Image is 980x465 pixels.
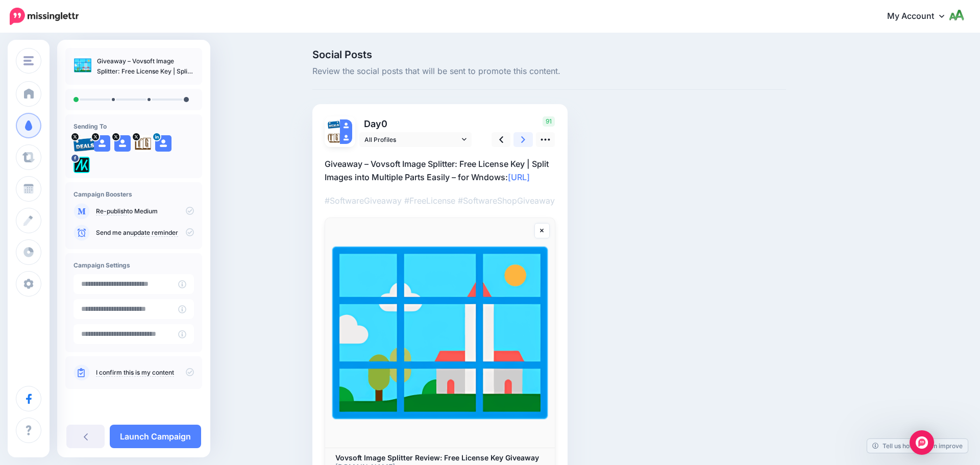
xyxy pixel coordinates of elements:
img: agK0rCH6-27705.jpg [135,135,151,152]
b: Vovsoft Image Splitter Review: Free License Key Giveaway [335,453,539,462]
h4: Campaign Boosters [73,190,194,198]
p: Send me an [96,228,194,237]
p: Day [359,116,473,131]
a: Tell us how we can improve [867,439,968,453]
img: 27626fcb9b125b6c47e73ba30de0e2c9_thumb.jpg [73,56,92,75]
a: My Account [877,4,965,29]
p: #SoftwareGiveaway #FreeLicense #SoftwareShopGiveaway [325,194,555,207]
img: 95cf0fca748e57b5e67bba0a1d8b2b21-27699.png [73,135,96,152]
div: Open Intercom Messenger [910,430,934,455]
a: [URL] [508,172,530,182]
h4: Campaign Settings [73,261,194,269]
img: 300371053_782866562685722_1733786435366177641_n-bsa128417.png [73,157,90,173]
span: Social Posts [312,50,786,60]
img: user_default_image.png [94,135,110,152]
img: user_default_image.png [114,135,131,152]
p: Giveaway – Vovsoft Image Splitter: Free License Key | Split Images into Multiple Parts Easily – f... [325,157,555,184]
span: 0 [381,118,387,129]
img: Vovsoft Image Splitter Review: Free License Key Giveaway [325,218,555,448]
span: Review the social posts that will be sent to promote this content. [312,65,786,78]
img: agK0rCH6-27705.jpg [328,132,340,144]
a: All Profiles [359,132,472,147]
p: to Medium [96,207,194,216]
h4: Sending To [73,123,194,130]
img: 95cf0fca748e57b5e67bba0a1d8b2b21-27699.png [328,119,340,129]
a: I confirm this is my content [96,369,174,377]
img: user_default_image.png [340,132,352,144]
span: 91 [543,116,555,127]
p: Giveaway – Vovsoft Image Splitter: Free License Key | Split Images into Multiple Parts Easily – f... [97,56,194,77]
img: user_default_image.png [340,119,352,132]
img: user_default_image.png [155,135,171,152]
img: menu.png [23,56,34,65]
a: update reminder [130,229,178,237]
span: All Profiles [364,134,459,145]
img: Missinglettr [10,8,79,25]
a: Re-publish [96,207,127,215]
